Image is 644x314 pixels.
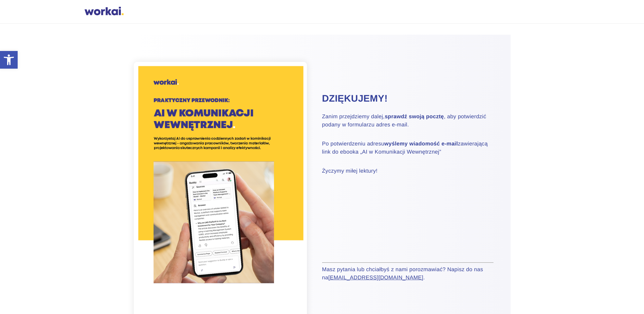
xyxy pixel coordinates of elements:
p: Masz pytania lub chciałbyś z nami porozmawiać? Napisz do nas na . [322,266,494,282]
strong: sprawdź swoją pocztę [385,114,444,120]
a: [EMAIL_ADDRESS][DOMAIN_NAME] [328,275,423,281]
p: Życzymy miłej lektury! [322,167,494,175]
strong: wyślemy wiadomość e-mail [384,141,458,147]
h2: Dziękujemy! [322,92,494,105]
p: Zanim przejdziemy dalej, , aby potwierdzić podany w formularzu adres e-mail. [322,113,494,129]
p: Po potwierdzeniu adresu zawierającą link do ebooka „AI w Komunikacji Wewnętrznej” [322,140,494,156]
